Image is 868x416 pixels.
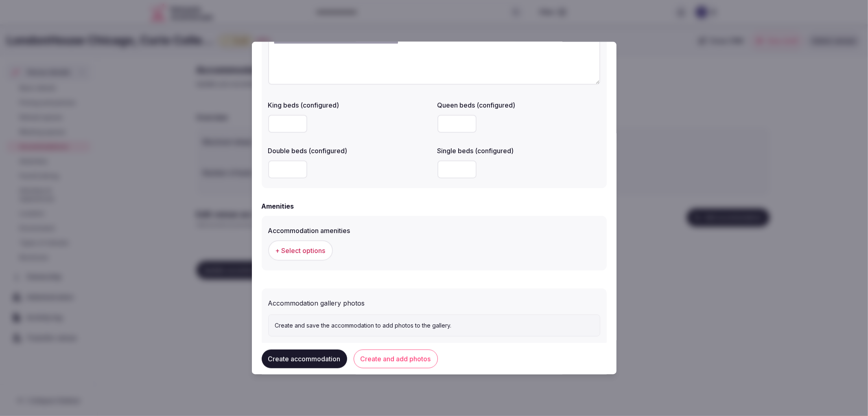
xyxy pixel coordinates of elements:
[262,201,294,211] h2: Amenities
[268,101,431,108] label: King beds (configured)
[275,321,593,330] p: Create and save the accommodation to add photos to the gallery.
[268,295,600,308] div: Accommodation gallery photos
[437,101,600,108] label: Queen beds (configured)
[275,246,326,255] span: + Select options
[268,240,333,260] button: + Select options
[354,349,438,368] button: Create and add photos
[262,349,347,368] button: Create accommodation
[268,147,431,154] label: Double beds (configured)
[437,147,600,154] label: Single beds (configured)
[268,227,600,233] label: Accommodation amenities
